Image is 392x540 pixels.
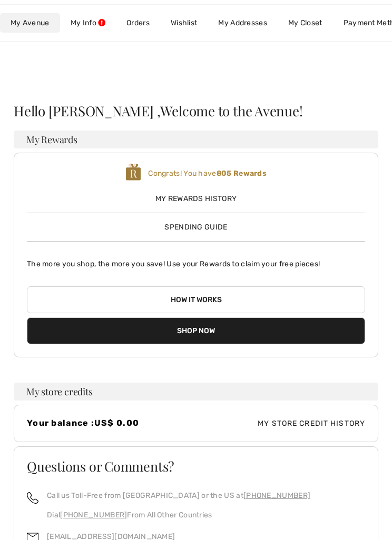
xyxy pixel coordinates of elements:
button: Shop Now [27,317,365,344]
a: [PHONE_NUMBER] [243,491,310,500]
a: My Closet [278,13,333,33]
span: My Store Credit History [196,418,365,429]
img: loyalty_logo_r.svg [125,163,141,182]
div: Hello [PERSON_NAME] , [14,104,378,118]
a: Orders [116,13,160,33]
a: Wishlist [160,13,208,33]
span: Welcome to the Avenue! [160,104,302,118]
p: Dial From All Other Countries [47,509,310,521]
p: The more you shop, the more you save! Use your Rewards to claim your free pieces! [27,250,365,269]
a: [PHONE_NUMBER] [60,511,127,519]
span: My Rewards History [27,193,365,204]
p: Call us Toll-Free from [GEOGRAPHIC_DATA] or the US at [47,490,310,501]
span: US$ 0.00 [94,418,139,428]
h3: Questions or Comments? [27,459,365,473]
a: My Addresses [208,13,278,33]
h4: Your balance : [27,418,196,428]
span: My Avenue [11,17,50,28]
a: My Info [60,13,116,33]
b: 805 Rewards [217,169,267,178]
h3: My store credits [14,383,378,401]
span: Congrats! You have [148,169,267,178]
span: Spending Guide [164,223,227,232]
button: How it works [27,286,365,313]
img: call [27,492,38,504]
h3: My Rewards [14,131,378,148]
